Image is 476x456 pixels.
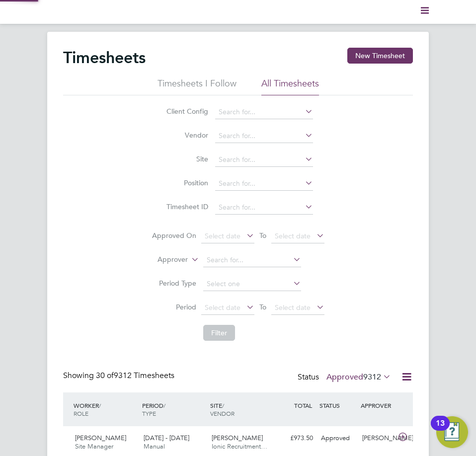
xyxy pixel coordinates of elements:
[152,303,196,311] label: Period
[163,107,208,116] label: Client Config
[152,231,196,240] label: Approved On
[99,401,101,409] span: /
[215,177,313,191] input: Search for...
[358,396,399,414] div: APPROVER
[326,372,391,382] label: Approved
[212,434,263,442] span: [PERSON_NAME]
[144,434,189,442] span: [DATE] - [DATE]
[140,396,208,422] div: PERIOD
[63,371,176,381] div: Showing
[275,303,311,312] span: Select date
[144,442,165,451] span: Manual
[215,201,313,215] input: Search for...
[298,371,393,384] div: Status
[163,131,208,140] label: Vendor
[74,409,88,417] span: ROLE
[158,77,237,95] li: Timesheets I Follow
[256,229,269,242] span: To
[347,48,413,64] button: New Timesheet
[212,442,267,451] span: Ionic Recruitment…
[142,409,156,417] span: TYPE
[163,401,165,409] span: /
[163,178,208,187] label: Position
[317,430,358,447] div: Approved
[63,48,146,68] h2: Timesheets
[294,401,312,409] span: TOTAL
[436,416,468,448] button: Open Resource Center, 13 new notifications
[203,325,235,341] button: Filter
[210,409,235,417] span: VENDOR
[203,253,301,267] input: Search for...
[358,430,399,447] div: [PERSON_NAME]
[143,255,188,265] label: Approver
[75,434,126,442] span: [PERSON_NAME]
[96,371,174,380] span: 9312 Timesheets
[152,279,196,288] label: Period Type
[317,396,358,414] div: STATUS
[208,396,276,422] div: SITE
[276,430,317,447] div: £973.50
[203,277,301,291] input: Select one
[215,105,313,119] input: Search for...
[75,442,113,451] span: Site Manager
[436,423,445,436] div: 13
[261,77,319,95] li: All Timesheets
[205,303,240,312] span: Select date
[215,153,313,167] input: Search for...
[363,372,381,382] span: 9312
[205,231,240,240] span: Select date
[71,396,140,422] div: WORKER
[163,154,208,163] label: Site
[222,401,224,409] span: /
[96,371,114,380] span: 30 of
[215,129,313,143] input: Search for...
[256,301,269,313] span: To
[275,231,311,240] span: Select date
[163,202,208,211] label: Timesheet ID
